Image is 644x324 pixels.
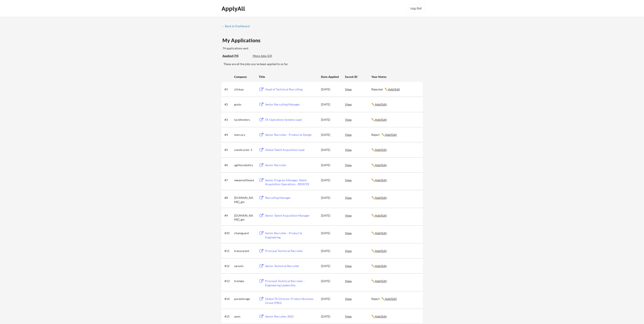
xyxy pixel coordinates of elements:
[222,46,303,50] div: 74 applications sent
[371,118,419,122] div: ✏️
[345,146,371,153] div: View
[225,196,233,200] div: #8
[371,75,419,79] div: Your Notes
[265,297,317,305] div: Global TA Director, Product Business Group (PBG)
[234,148,255,152] div: constructor-1
[225,87,233,91] div: #1
[371,264,419,268] div: ✏️
[265,264,317,268] div: Senior Technical Recruiter
[234,249,255,253] div: transcarent
[225,314,233,319] div: #15
[321,87,339,91] div: [DATE]
[345,100,371,108] div: View
[225,118,233,122] div: #3
[234,196,255,204] div: [DOMAIN_NAME]_gm
[234,297,255,301] div: purestorage
[375,118,387,121] u: Add/Edit
[321,118,339,122] div: [DATE]
[345,194,371,201] div: View
[225,163,233,167] div: #6
[221,24,253,29] a: ← Back to Dashboard
[234,102,255,107] div: gusto
[371,314,419,319] div: ✏️
[321,133,339,137] div: [DATE]
[265,231,317,239] div: Senior Recruiter - Product & Engineering
[225,264,233,268] div: #12
[371,178,419,182] div: ✏️
[222,38,264,43] div: My Applications
[253,54,284,58] div: More Jobs (23)
[265,314,317,319] div: Senior Recruiter, R&D
[321,213,339,218] div: [DATE]
[234,87,255,91] div: clickup
[265,249,317,253] div: Principal Technical Recruiter
[321,178,339,182] div: [DATE]
[375,279,387,283] u: Add/Edit
[265,213,317,218] div: Senior Talent Acquisition Manager
[225,213,233,218] div: #9
[234,213,255,222] div: [DOMAIN_NAME]_gm
[234,133,255,137] div: mercury
[234,264,255,268] div: saronic
[375,103,387,106] u: Add/Edit
[375,163,387,167] u: Add/Edit
[234,279,255,283] div: trmlabs
[265,102,317,107] div: Senior Recruiting Manager
[375,264,387,268] u: Add/Edit
[321,231,339,235] div: [DATE]
[345,73,371,80] div: Saved JD
[371,249,419,253] div: ✏️
[385,297,397,301] u: Add/Edit
[388,87,400,91] u: Add/Edit
[345,277,371,285] div: View
[345,312,371,320] div: View
[265,163,317,167] div: Senior Recruiter
[234,178,255,182] div: veeamsoftware
[345,212,371,219] div: View
[265,87,317,91] div: Head of Technical Recruiting
[225,148,233,152] div: #5
[265,133,317,137] div: Senior Recruiter - Product & Design
[225,297,233,301] div: #14
[222,5,246,12] div: ApplyAll
[345,85,371,93] div: View
[408,4,425,13] button: Log Out
[345,262,371,270] div: View
[375,315,387,318] u: Add/Edit
[371,133,419,137] div: Reject ✏️
[225,133,233,137] div: #4
[371,163,419,167] div: ✏️
[321,163,339,167] div: [DATE]
[345,116,371,123] div: View
[321,279,339,283] div: [DATE]
[371,148,419,152] div: ✏️
[265,178,317,186] div: Senior Program Manager, Talent Acquisition Operations - REMOTE
[321,314,339,319] div: [DATE]
[225,231,233,235] div: #10
[345,229,371,237] div: View
[345,161,371,169] div: View
[321,75,339,79] div: Date Applied
[371,213,419,218] div: ✏️
[345,247,371,255] div: View
[265,148,317,152] div: Global Talent Acquisition Lead
[345,131,371,138] div: View
[321,264,339,268] div: [DATE]
[259,75,317,79] div: Title
[375,196,387,199] u: Add/Edit
[253,54,284,58] div: These are job applications we think you'd be a good fit for, but couldn't apply you to automatica...
[222,54,250,58] div: These are all the jobs you've been applied to so far.
[321,102,339,107] div: [DATE]
[375,249,387,253] u: Add/Edit
[371,279,419,283] div: ✏️
[345,176,371,184] div: View
[234,75,255,79] div: Company
[234,118,255,122] div: lucidmotors
[234,163,255,167] div: agilityrobotics
[225,279,233,283] div: #13
[375,178,387,182] u: Add/Edit
[234,231,255,235] div: chainguard
[223,62,423,66] div: These are all the jobs you've been applied to so far.
[265,196,317,200] div: Recruiting Manager
[321,148,339,152] div: [DATE]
